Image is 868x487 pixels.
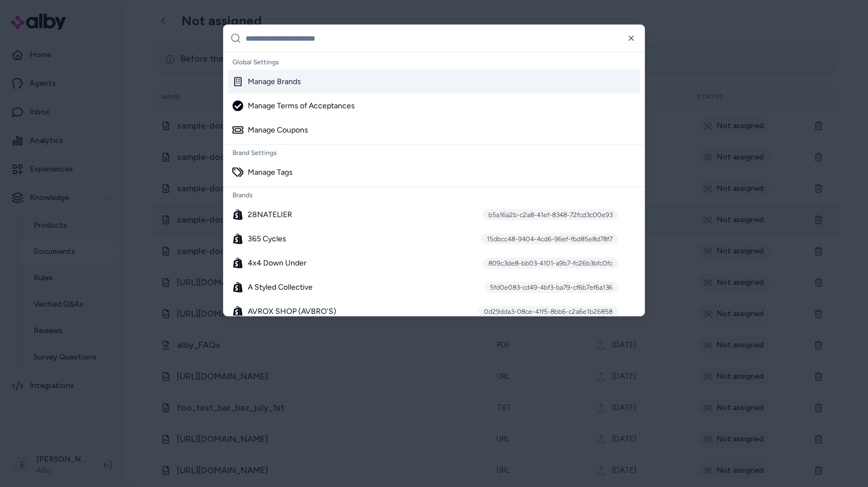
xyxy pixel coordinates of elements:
div: 5fd0e083-cd49-4bf3-ba79-cf6b7ef6a136 [485,282,618,293]
div: Brands [228,187,640,203]
div: Manage Coupons [232,125,308,136]
div: Brand Settings [228,145,640,161]
span: 4x4 Down Under [248,258,307,269]
div: Global Settings [228,54,640,70]
div: 15dbcc48-9404-4cd6-96ef-fbd85e8d78f7 [481,234,618,245]
div: Manage Brands [232,76,301,87]
span: A Styled Collective [248,282,313,293]
div: 0d29dda3-08ce-41f5-8bb6-c2a6e1b26858 [478,306,618,317]
div: Manage Tags [232,167,293,178]
span: AVROX SHOP (AVBRO'S) [248,306,336,317]
span: 365 Cycles [248,234,286,245]
div: Manage Terms of Acceptances [232,101,355,112]
div: b5a16a2b-c2a8-41ef-8348-72fcd3c00e93 [483,209,618,220]
span: 28NATELIER [248,209,292,220]
div: 809c3de8-bb03-4101-a9b7-fc26b3bfc0fc [483,258,618,269]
